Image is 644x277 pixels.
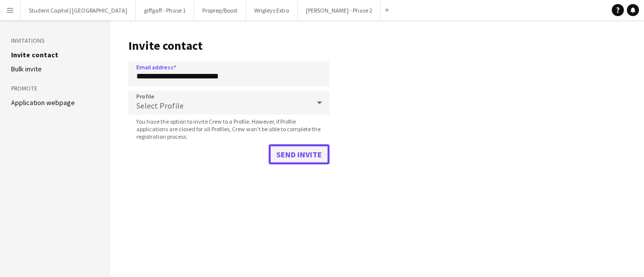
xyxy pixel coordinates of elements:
[298,1,381,20] button: [PERSON_NAME] - Phase 2
[246,1,298,20] button: Wrigleys Extra
[21,1,136,20] button: Student Capitol | [GEOGRAPHIC_DATA]
[11,50,58,59] a: Invite contact
[11,36,100,45] h3: Invitations
[11,64,42,73] a: Bulk invite
[269,144,330,164] button: Send invite
[11,98,75,107] a: Application webpage
[128,118,330,140] span: You have the option to invite Crew to a Profile. However, if Profile applications are closed for ...
[194,1,246,20] button: Proprep/Boost
[136,101,184,111] span: Select Profile
[136,1,194,20] button: giffgaff - Phase 1
[128,38,330,53] h1: Invite contact
[11,84,100,93] h3: Promote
